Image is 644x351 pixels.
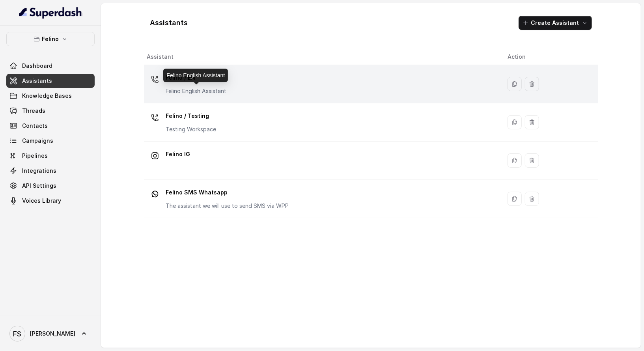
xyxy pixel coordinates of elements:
[30,330,75,338] span: [PERSON_NAME]
[19,6,82,19] img: light.svg
[6,89,95,103] a: Knowledge Bases
[6,164,95,178] a: Integrations
[22,197,61,205] span: Voices Library
[6,104,95,118] a: Threads
[166,125,217,133] p: Testing Workspace
[6,149,95,163] a: Pipelines
[6,194,95,208] a: Voices Library
[13,330,22,338] text: FS
[166,186,289,199] p: Felino SMS Whatsapp
[22,182,56,190] span: API Settings
[22,122,48,130] span: Contacts
[6,179,95,193] a: API Settings
[22,167,56,175] span: Integrations
[166,202,289,210] p: The assistant we will use to send SMS via WPP
[22,92,72,100] span: Knowledge Bases
[166,87,227,95] p: Felino English Assistant
[22,107,45,115] span: Threads
[6,119,95,133] a: Contacts
[6,32,95,46] button: Felino
[150,17,188,29] h1: Assistants
[519,16,592,30] button: Create Assistant
[166,110,217,122] p: Felino / Testing
[144,49,501,65] th: Assistant
[501,49,598,65] th: Action
[166,148,190,161] p: Felino IG
[22,77,52,85] span: Assistants
[6,323,95,345] a: [PERSON_NAME]
[22,152,48,160] span: Pipelines
[42,34,59,44] p: Felino
[6,134,95,148] a: Campaigns
[6,74,95,88] a: Assistants
[22,137,53,145] span: Campaigns
[22,62,52,70] span: Dashboard
[163,69,228,82] div: Felino English Assistant
[6,59,95,73] a: Dashboard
